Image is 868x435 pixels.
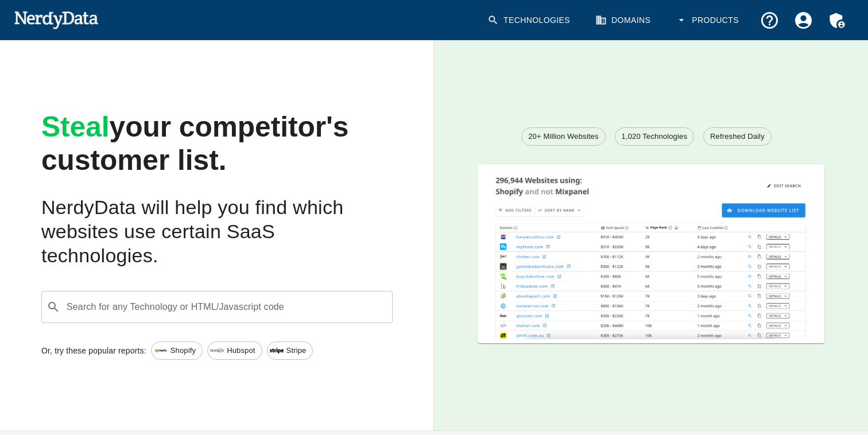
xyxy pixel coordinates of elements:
[267,341,313,360] a: Stripe
[704,131,771,142] span: Refreshed Daily
[480,3,579,37] a: Technologies
[615,131,694,142] span: 1,020 Technologies
[164,345,202,356] span: Shopify
[41,111,110,143] span: Steal
[588,3,660,37] a: Domains
[820,3,854,37] button: Admin Menu
[615,127,695,146] a: 1,020 Technologies
[41,111,393,177] h1: your competitor's customer list.
[280,345,313,356] span: Stripe
[478,164,825,340] img: A screenshot of a report showing the total number of websites using Shopify
[521,127,605,146] a: 20+ Million Websites
[41,196,393,268] h2: NerdyData will help you find which websites use certain SaaS technologies.
[786,3,820,37] button: Account Settings
[522,131,604,142] span: 20+ Million Websites
[669,3,748,37] button: Products
[151,341,203,360] a: Shopify
[703,127,772,146] a: Refreshed Daily
[220,345,261,356] span: Hubspot
[41,345,146,356] p: Or, try these popular reports:
[14,8,98,31] img: NerdyData.com
[753,3,786,37] button: Support and Documentation
[207,341,262,360] a: Hubspot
